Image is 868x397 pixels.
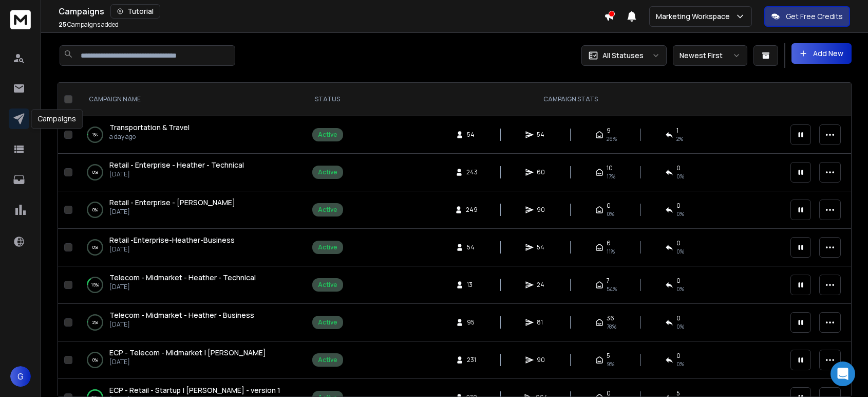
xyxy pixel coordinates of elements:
div: Active [318,281,337,289]
a: ECP - Retail - Startup | [PERSON_NAME] - version 1 [109,385,280,395]
button: Get Free Credits [764,6,850,27]
span: 0 % [676,285,684,293]
p: Get Free Credits [786,11,843,22]
button: G [10,366,31,387]
div: Active [318,356,337,364]
div: Active [318,243,337,251]
p: 15 % [91,280,99,290]
a: Retail - Enterprise - [PERSON_NAME] [109,197,235,208]
span: 54 [467,243,477,251]
p: a day ago [109,133,190,141]
td: 15%Telecom - Midmarket - Heather - Technical[DATE] [77,266,298,304]
span: 0 [607,202,611,210]
span: 10 [607,164,613,172]
span: 0 % [676,210,684,218]
span: 5 [607,352,610,360]
span: 7 [607,277,610,285]
p: [DATE] [109,170,244,178]
span: 26 % [607,135,617,143]
p: [DATE] [109,358,266,366]
td: 0%ECP - Telecom - Midmarket | [PERSON_NAME][DATE] [77,341,298,379]
p: 0 % [92,167,98,177]
button: Tutorial [110,4,160,19]
div: Campaigns [59,4,604,19]
span: 95 [467,318,477,327]
th: STATUS [298,83,356,116]
span: 0 [676,352,681,360]
p: [DATE] [109,320,254,329]
a: Retail -Enterprise-Heather-Business [109,235,235,245]
p: [DATE] [109,283,256,291]
td: 1%Transportation & Travela day ago [77,116,298,154]
a: ECP - Telecom - Midmarket | [PERSON_NAME] [109,348,266,358]
span: ECP - Telecom - Midmarket | [PERSON_NAME] [109,348,266,357]
span: 0 [676,164,681,172]
span: 249 [466,206,478,214]
th: CAMPAIGN NAME [77,83,298,116]
div: Active [318,131,337,139]
span: 0 [676,277,681,285]
span: 2 % [676,135,683,143]
span: 90 [537,356,547,364]
span: 54 [537,131,547,139]
div: Active [318,206,337,214]
span: 0% [607,210,614,218]
p: [DATE] [109,208,235,216]
p: 0 % [92,205,98,215]
p: Campaigns added [59,21,119,29]
span: 81 [537,318,547,327]
span: Retail - Enterprise - [PERSON_NAME] [109,197,235,207]
span: 11 % [607,247,615,256]
td: 2%Telecom - Midmarket - Heather - Business[DATE] [77,304,298,341]
span: 9 [607,127,611,135]
button: Newest First [673,45,747,66]
th: CAMPAIGN STATS [356,83,784,116]
span: 0 % [676,247,684,256]
span: 0 [676,314,681,322]
span: 1 [676,127,678,135]
a: Transportation & Travel [109,122,190,133]
td: 0%Retail - Enterprise - [PERSON_NAME][DATE] [77,191,298,229]
div: Active [318,318,337,327]
p: Marketing Workspace [656,11,734,22]
span: 9 % [607,360,614,368]
p: 0 % [92,355,98,365]
div: Active [318,168,337,176]
span: 6 [607,239,611,247]
span: 36 [607,314,614,322]
span: 0 % [676,172,684,181]
p: 0 % [92,242,98,252]
span: 243 [466,168,478,176]
span: Retail -Enterprise-Heather-Business [109,235,235,245]
span: 0 % [676,322,684,331]
span: 25 [59,20,66,29]
span: 231 [467,356,477,364]
a: Telecom - Midmarket - Heather - Business [109,310,254,320]
span: 0 % [676,360,684,368]
span: Telecom - Midmarket - Heather - Business [109,310,254,320]
a: Retail - Enterprise - Heather - Technical [109,160,244,170]
span: 24 [537,281,547,289]
span: 78 % [607,322,616,331]
span: 60 [537,168,547,176]
button: Add New [791,43,852,64]
span: 54 [537,243,547,251]
span: Transportation & Travel [109,122,190,132]
span: 13 [467,281,477,289]
span: 17 % [607,172,615,181]
div: Campaigns [31,109,83,129]
p: 1 % [92,130,98,140]
td: 0%Retail - Enterprise - Heather - Technical[DATE] [77,154,298,191]
a: Telecom - Midmarket - Heather - Technical [109,273,256,283]
p: [DATE] [109,245,235,254]
td: 0%Retail -Enterprise-Heather-Business[DATE] [77,229,298,266]
p: All Statuses [602,50,644,61]
div: Open Intercom Messenger [831,362,855,386]
span: 0 [676,202,681,210]
span: 54 [467,131,477,139]
p: 2 % [92,317,98,328]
